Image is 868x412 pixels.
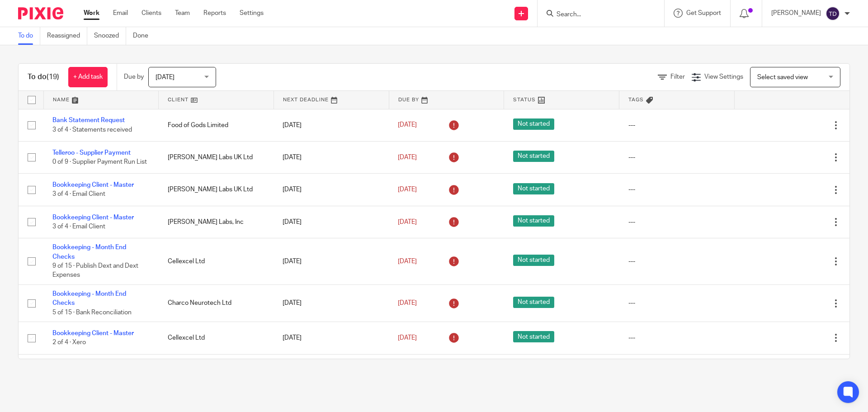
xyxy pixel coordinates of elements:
span: Not started [513,297,554,308]
img: svg%3E [826,6,840,21]
span: 2 of 4 · Xero [52,340,86,346]
span: [DATE] [398,258,417,265]
a: Settings [240,9,264,18]
td: [DATE] [274,206,389,238]
td: [DATE] [274,238,389,285]
td: [DATE] [274,109,389,141]
span: Not started [513,118,554,130]
span: 3 of 4 · Statements received [52,127,132,133]
span: Select saved view [757,74,808,81]
a: Done [133,27,155,45]
a: Reports [203,9,226,18]
span: [DATE] [398,219,417,225]
p: Due by [124,72,144,81]
p: [PERSON_NAME] [771,9,821,18]
span: 3 of 4 · Email Client [52,191,105,198]
span: 3 of 4 · Email Client [52,223,105,230]
span: Filter [670,74,685,80]
a: Team [175,9,190,18]
span: View Settings [704,74,743,80]
td: [PERSON_NAME] Labs UK Ltd [159,174,274,206]
span: [DATE] [398,122,417,128]
td: [DATE] [274,141,389,173]
span: 5 of 15 · Bank Reconciliation [52,309,132,316]
span: Get Support [686,10,721,16]
span: Not started [513,215,554,227]
td: Food of Gods Limited [159,109,274,141]
a: Email [113,9,128,18]
td: [PERSON_NAME] Labs UK Ltd [159,141,274,173]
a: Work [84,9,99,18]
a: Reassigned [47,27,87,45]
a: Telleroo - Supplier Payment [52,150,131,156]
td: [DATE] [274,174,389,206]
a: Bookkeeping Client - Master [52,214,134,221]
span: Not started [513,183,554,194]
div: --- [628,185,726,194]
span: [DATE] [398,335,417,341]
div: --- [628,218,726,227]
a: Snoozed [94,27,126,45]
span: Not started [513,255,554,266]
td: [DATE] [274,354,389,386]
span: [DATE] [398,300,417,306]
td: [DATE] [274,284,389,322]
a: Bookkeeping - Month End Checks [52,291,126,306]
span: Not started [513,331,554,342]
div: --- [628,298,726,308]
span: [DATE] [156,74,175,81]
span: Tags [628,97,644,102]
td: [DATE] [274,322,389,354]
span: Not started [513,151,554,162]
span: 9 of 15 · Publish Dext and Dext Expenses [52,263,138,279]
td: Charco Neurotech Ltd [159,284,274,322]
td: Clear Restoration Ltd [159,354,274,386]
td: [PERSON_NAME] Labs, Inc [159,206,274,238]
a: Bookkeeping Client - Master [52,182,134,188]
input: Search [556,11,637,19]
a: Clients [142,9,161,18]
h1: To do [28,72,59,82]
a: Bank Statement Request [52,117,125,123]
a: Bookkeeping - Month End Checks [52,244,126,260]
a: Bookkeeping Client - Master [52,330,134,336]
a: + Add task [68,67,108,87]
div: --- [628,333,726,342]
div: --- [628,121,726,130]
span: [DATE] [398,154,417,161]
img: Pixie [18,7,63,19]
span: [DATE] [398,186,417,193]
div: --- [628,153,726,162]
td: Cellexcel Ltd [159,322,274,354]
div: --- [628,257,726,266]
td: Cellexcel Ltd [159,238,274,285]
a: To do [18,27,40,45]
span: 0 of 9 · Supplier Payment Run List [52,159,147,165]
span: (19) [47,73,59,81]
